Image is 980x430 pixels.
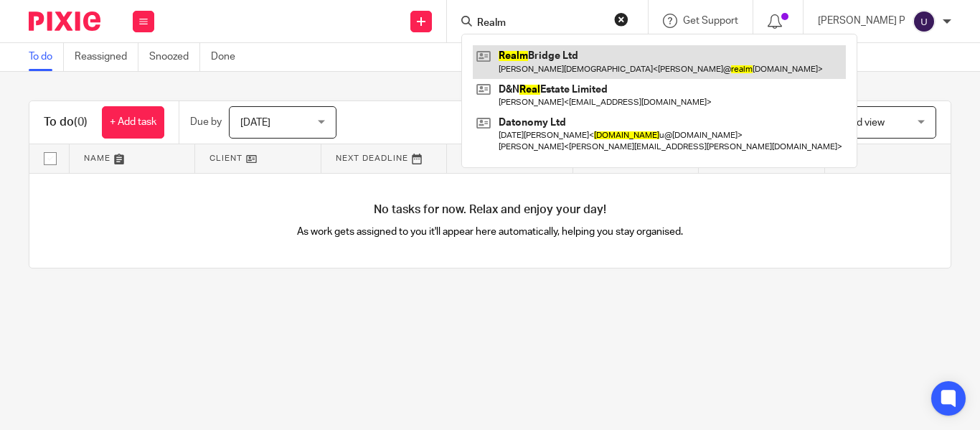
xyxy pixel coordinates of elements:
h4: No tasks for now. Relax and enjoy your day! [29,202,951,218]
a: Snoozed [149,43,200,71]
a: Reassigned [75,43,138,71]
button: Clear [614,12,628,27]
span: [DATE] [240,118,270,128]
span: Get Support [683,16,738,26]
img: Pixie [29,11,100,31]
p: As work gets assigned to you it'll appear here automatically, helping you stay organised. [260,225,720,239]
span: (0) [74,116,88,128]
h1: To do [44,115,88,130]
input: Search [476,17,605,30]
img: svg%3E [913,10,936,33]
p: Due by [190,115,222,129]
a: Done [211,43,246,71]
a: To do [29,43,64,71]
p: [PERSON_NAME] P [818,14,905,28]
a: + Add task [102,106,164,139]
